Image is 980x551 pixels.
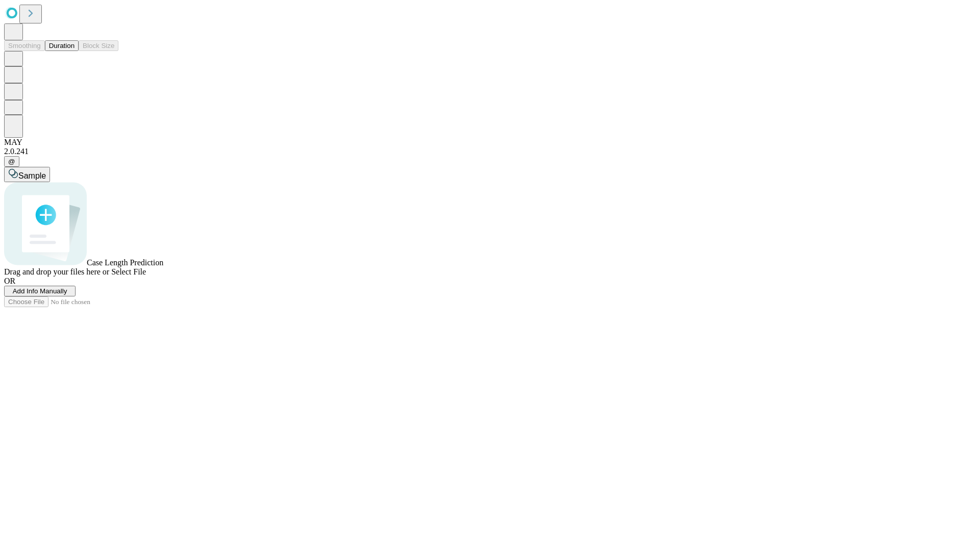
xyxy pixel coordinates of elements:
[4,267,109,276] span: Drag and drop your files here or
[8,158,15,165] span: @
[111,267,146,276] span: Select File
[79,40,118,51] button: Block Size
[4,138,976,147] div: MAY
[13,287,67,295] span: Add Info Manually
[18,171,46,180] span: Sample
[87,258,163,267] span: Case Length Prediction
[45,40,79,51] button: Duration
[4,40,45,51] button: Smoothing
[4,277,15,285] span: OR
[4,156,19,167] button: @
[4,286,76,296] button: Add Info Manually
[4,167,50,182] button: Sample
[4,147,976,156] div: 2.0.241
